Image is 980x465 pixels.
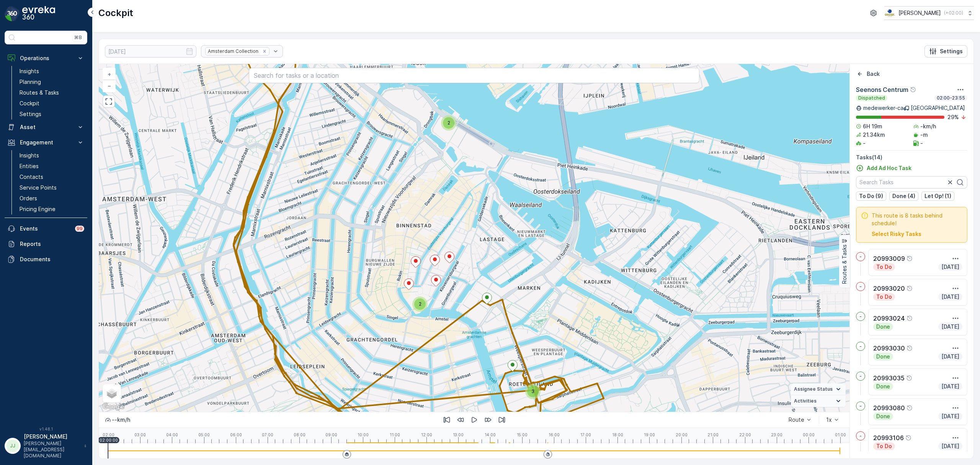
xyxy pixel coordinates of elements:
[230,432,242,437] p: 06:00
[16,172,87,182] a: Contacts
[941,323,960,331] p: [DATE]
[841,245,848,284] p: Routes & Tasks
[941,383,960,390] p: [DATE]
[947,113,959,121] p: 29 %
[7,440,19,452] div: JJ
[20,123,72,131] p: Asset
[262,432,273,437] p: 07:00
[100,438,118,442] p: 02:00:00
[859,283,862,290] p: -
[884,6,974,20] button: [PERSON_NAME](+02:00)
[856,70,880,78] a: Back
[580,432,591,437] p: 17:00
[16,77,87,87] a: Planning
[941,442,960,450] p: [DATE]
[924,192,951,200] p: Let Op! (1)
[924,45,967,57] button: Settings
[20,139,72,146] p: Engagement
[835,432,846,437] p: 01:00
[920,131,928,139] p: -m
[789,417,804,423] div: Route
[859,192,883,200] p: To Do (9)
[906,255,913,262] div: Help Tooltip Icon
[920,139,923,147] p: -
[873,403,905,413] p: 20993080
[856,176,967,188] input: Search Tasks
[20,67,39,75] p: Insights
[771,432,782,437] p: 23:00
[531,388,534,394] span: 3
[791,395,846,407] summary: Activities
[863,123,882,130] p: 6H 19m
[16,150,87,161] a: Insights
[294,432,305,437] p: 08:00
[74,34,82,41] p: ⌘B
[859,373,862,379] p: -
[16,109,87,120] a: Settings
[859,433,862,439] p: -
[166,432,178,437] p: 04:00
[739,432,751,437] p: 22:00
[872,212,962,227] span: This route is 8 tasks behind schedule!
[875,442,893,450] p: To Do
[794,386,833,392] span: Assignee Status
[921,192,954,201] button: Let Op! (1)
[873,284,905,293] p: 20993020
[856,154,967,161] p: Tasks ( 14 )
[24,440,80,459] p: [PERSON_NAME][EMAIL_ADDRESS][DOMAIN_NAME]
[20,89,59,97] p: Routes & Tasks
[873,314,905,323] p: 20993024
[20,205,56,213] p: Pricing Engine
[856,85,908,94] p: Seenons Centrum
[16,182,87,193] a: Service Points
[20,184,57,192] p: Service Points
[867,164,911,172] p: Add Ad Hoc Task
[910,87,916,93] div: Help Tooltip Icon
[859,403,862,409] p: -
[898,9,941,17] p: [PERSON_NAME]
[22,6,55,21] img: logo_dark-DEwI_e13.png
[20,240,84,248] p: Reports
[940,47,963,55] p: Settings
[20,162,39,170] p: Entities
[875,323,891,331] p: Done
[20,54,72,62] p: Operations
[20,110,41,118] p: Settings
[108,71,111,77] span: +
[16,193,87,204] a: Orders
[826,417,832,423] div: 1x
[889,192,918,201] button: Done (4)
[803,432,815,437] p: 00:00
[419,301,421,307] span: 2
[20,78,41,86] p: Planning
[875,353,891,360] p: Done
[5,135,87,150] button: Engagement
[920,123,936,130] p: -km/h
[198,432,210,437] p: 05:00
[875,413,891,420] p: Done
[875,263,893,271] p: To Do
[944,10,963,16] p: ( +02:00 )
[249,68,699,83] input: Search for tasks or a location
[857,95,886,101] p: Dispatched
[872,230,921,238] button: Select Risky Tasks
[859,313,862,319] p: -
[856,164,911,172] a: Add Ad Hoc Task
[905,435,911,441] div: Help Tooltip Icon
[676,432,688,437] p: 20:00
[16,66,87,77] a: Insights
[24,433,80,440] p: [PERSON_NAME]
[101,402,126,412] a: Open this area in Google Maps (opens a new window)
[906,285,913,291] div: Help Tooltip Icon
[707,432,719,437] p: 21:00
[906,315,913,321] div: Help Tooltip Icon
[856,192,886,201] button: To Do (9)
[911,104,965,112] p: [GEOGRAPHIC_DATA]
[108,82,111,89] span: −
[892,192,915,200] p: Done (4)
[103,432,114,437] p: 02:00
[5,252,87,267] a: Documents
[101,402,126,412] img: Google
[20,152,39,159] p: Insights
